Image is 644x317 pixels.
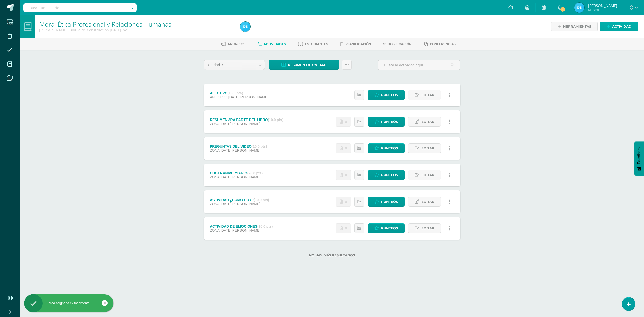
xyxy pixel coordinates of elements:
[368,223,405,233] a: Punteos
[551,22,598,31] a: Herramientas
[221,40,245,48] a: Anuncios
[563,22,591,31] span: Herramientas
[208,60,251,70] span: Unidad 3
[210,122,219,126] span: ZONA
[368,170,405,180] a: Punteos
[383,40,412,48] a: Dosificación
[23,3,137,12] input: Busca un usuario...
[220,175,260,179] span: [DATE][PERSON_NAME]
[368,143,405,153] a: Punteos
[220,228,260,232] span: [DATE][PERSON_NAME]
[588,8,617,12] span: Mi Perfil
[368,90,405,100] a: Punteos
[39,21,234,28] h1: Moral Ética Profesional y Relaciones Humanas
[257,224,273,228] strong: (10.0 pts)
[288,60,327,70] span: Resumen de unidad
[210,224,273,228] div: ACTIVIDAD DE EMOCIONES
[268,118,283,122] strong: (10.0 pts)
[204,60,265,70] a: Unidad 3
[210,91,268,95] div: AFECTIVO
[24,301,113,305] div: Tarea asignada exitosamente
[210,118,283,122] div: RESUMEN 3RA PARTE DEL LIBRO
[345,170,347,180] span: 0
[210,175,219,179] span: ZONA
[345,144,347,153] span: 0
[257,40,286,48] a: Actividades
[210,202,219,206] span: ZONA
[254,198,269,202] strong: (10.0 pts)
[381,197,398,206] span: Punteos
[421,197,434,206] span: Editar
[560,7,566,12] span: 2
[298,40,328,48] a: Estudiantes
[220,148,260,152] span: [DATE][PERSON_NAME]
[39,28,234,32] div: Quinto Bach. Dibujo de Construcción Sábado 'A'
[612,22,631,31] span: Actividad
[240,22,250,32] img: 02ca08586e86c4bfc08c1a985e4d3cfe.png
[305,42,328,46] span: Estudiantes
[210,198,269,202] div: ACTIVIDAD ¿COMO SOY?
[204,253,460,257] label: No hay más resultados
[381,224,398,233] span: Punteos
[39,20,171,28] a: Moral Ética Profesional y Relaciones Humanas
[378,60,460,70] input: Busca la actividad aquí...
[220,122,260,126] span: [DATE][PERSON_NAME]
[388,42,412,46] span: Dosificación
[336,170,351,180] a: No se han realizado entregas
[228,95,268,99] span: [DATE][PERSON_NAME]
[345,117,347,126] span: 0
[421,117,434,126] span: Editar
[228,91,243,95] strong: (10.0 pts)
[336,117,351,127] a: No se han realizado entregas
[421,224,434,233] span: Editar
[220,202,260,206] span: [DATE][PERSON_NAME]
[252,144,267,148] strong: (10.0 pts)
[210,144,267,148] div: PREGUNTAS DEL VIDEO
[336,197,351,207] a: No se han realizado entregas
[430,42,456,46] span: Conferencias
[421,90,434,100] span: Editar
[421,144,434,153] span: Editar
[345,197,347,206] span: 0
[210,95,227,99] span: AFECTIVO
[345,224,347,233] span: 0
[210,171,263,175] div: CUOTA ANIVERSARIO
[381,144,398,153] span: Punteos
[424,40,456,48] a: Conferencias
[210,228,219,232] span: ZONA
[368,197,405,207] a: Punteos
[336,143,351,153] a: No se han realizado entregas
[336,223,351,233] a: No se han realizado entregas
[634,141,644,176] button: Feedback - Mostrar encuesta
[381,170,398,180] span: Punteos
[247,171,263,175] strong: (20.0 pts)
[345,42,371,46] span: Planificación
[340,40,371,48] a: Planificación
[421,170,434,180] span: Editar
[381,117,398,126] span: Punteos
[269,60,339,70] a: Resumen de unidad
[588,3,617,8] span: [PERSON_NAME]
[637,146,641,164] span: Feedback
[264,42,286,46] span: Actividades
[381,90,398,100] span: Punteos
[368,117,405,127] a: Punteos
[600,22,638,31] a: Actividad
[228,42,245,46] span: Anuncios
[210,148,219,152] span: ZONA
[574,3,584,13] img: 02ca08586e86c4bfc08c1a985e4d3cfe.png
